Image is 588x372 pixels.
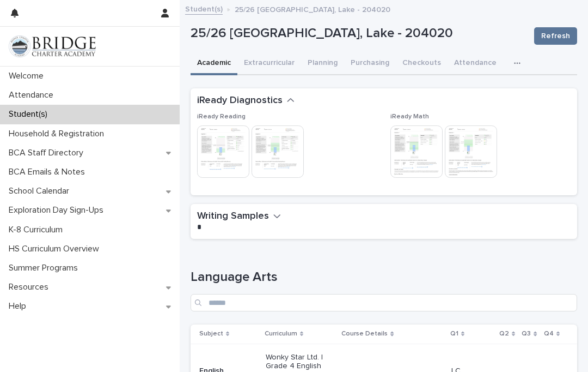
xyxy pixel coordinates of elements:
h2: iReady Diagnostics [197,95,283,107]
span: iReady Reading [197,113,246,120]
p: Student(s) [4,109,56,119]
p: Summer Programs [4,263,87,273]
img: V1C1m3IdTEidaUdm9Hs0 [9,35,96,57]
p: Subject [199,328,223,340]
p: 25/26 [GEOGRAPHIC_DATA], Lake - 204020 [235,3,390,15]
p: Q1 [450,328,458,340]
button: Planning [301,52,344,75]
p: Curriculum [265,328,297,340]
p: Q4 [544,328,554,340]
p: K-8 Curriculum [4,225,71,235]
p: Course Details [341,328,388,340]
p: Help [4,301,35,311]
p: Q3 [522,328,531,340]
input: Search [191,294,577,311]
button: Purchasing [344,52,396,75]
button: Refresh [534,27,577,45]
p: Exploration Day Sign-Ups [4,205,112,215]
button: Extracurricular [237,52,301,75]
span: Refresh [541,31,570,41]
a: Student(s) [185,2,223,15]
h1: Language Arts [191,269,577,285]
p: Welcome [4,71,52,81]
p: Attendance [4,90,62,100]
h2: Writing Samples [197,211,269,223]
p: Q2 [499,328,509,340]
button: Attendance [448,52,503,75]
button: Writing Samples [197,211,281,223]
p: 25/26 [GEOGRAPHIC_DATA], Lake - 204020 [191,26,525,41]
p: HS Curriculum Overview [4,244,108,254]
p: Resources [4,282,57,292]
p: BCA Staff Directory [4,148,92,158]
p: BCA Emails & Notes [4,167,94,177]
button: iReady Diagnostics [197,95,295,107]
span: iReady Math [390,113,429,120]
p: School Calendar [4,186,78,196]
p: Household & Registration [4,129,113,139]
button: Checkouts [396,52,448,75]
button: Academic [191,52,237,75]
